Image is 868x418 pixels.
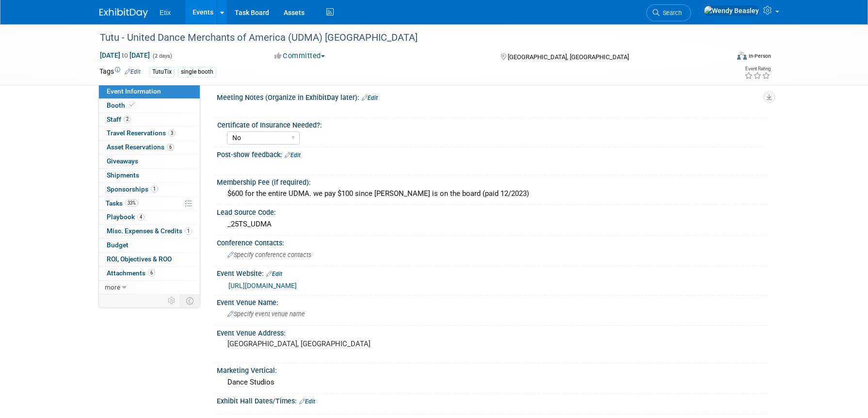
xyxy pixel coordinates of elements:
[125,199,138,207] span: 33%
[99,169,200,182] a: Shipments
[107,87,161,95] span: Event Information
[99,239,200,252] a: Budget
[137,213,145,221] span: 4
[744,66,771,71] div: Event Rating
[129,102,134,108] i: Booth reservation complete
[228,282,297,289] a: [URL][DOMAIN_NAME]
[149,67,175,77] div: TutuTix
[107,227,192,235] span: Misc. Expenses & Credits
[99,99,200,113] a: Booth
[217,118,764,130] div: Certificate of Insurance Needed?:
[106,199,138,207] span: Tasks
[671,50,771,65] div: Event Format
[217,394,769,406] div: Exhibit Hall Dates/Times:
[107,241,129,249] span: Budget
[266,271,282,277] a: Edit
[96,29,714,47] div: Tutu - United Dance Merchants of America (UDMA) [GEOGRAPHIC_DATA]
[99,225,200,238] a: Misc. Expenses & Credits1
[737,52,747,60] img: Format-Inperson.png
[107,157,138,165] span: Giveaways
[185,227,192,235] span: 1
[217,326,769,338] div: Event Venue Address:
[227,310,305,318] span: Specify event venue name
[178,67,216,77] div: single booth
[163,294,180,307] td: Personalize Event Tab Strip
[168,129,176,137] span: 3
[217,266,769,279] div: Event Website:
[105,283,120,291] span: more
[107,213,145,221] span: Playbook
[107,185,158,193] span: Sponsorships
[362,95,378,101] a: Edit
[99,197,200,210] a: Tasks33%
[99,85,200,98] a: Event Information
[99,51,150,60] span: [DATE] [DATE]
[646,4,691,21] a: Search
[224,217,761,232] div: _25TS_UDMA
[125,68,141,75] a: Edit
[217,147,769,160] div: Post-show feedback:
[124,115,131,123] span: 2
[99,127,200,140] a: Travel Reservations3
[99,253,200,266] a: ROI, Objectives & ROO
[167,144,174,151] span: 6
[180,294,200,307] td: Toggle Event Tabs
[99,66,141,78] td: Tags
[659,9,682,16] span: Search
[99,141,200,154] a: Asset Reservations6
[99,183,200,196] a: Sponsorships1
[99,267,200,280] a: Attachments6
[508,53,629,61] span: [GEOGRAPHIC_DATA], [GEOGRAPHIC_DATA]
[217,205,769,217] div: Lead Source Code:
[152,53,172,59] span: (2 days)
[285,152,301,159] a: Edit
[224,375,761,390] div: Dance Studios
[99,281,200,294] a: more
[160,9,171,16] span: Etix
[99,210,200,224] a: Playbook4
[217,175,769,187] div: Membership Fee (if required):
[217,90,769,103] div: Meeting Notes (Organize in ExhibitDay later):
[107,115,131,123] span: Staff
[107,269,155,277] span: Attachments
[217,363,769,375] div: Marketing Vertical:
[227,339,436,348] pre: [GEOGRAPHIC_DATA], [GEOGRAPHIC_DATA]
[107,129,176,137] span: Travel Reservations
[99,155,200,168] a: Giveaways
[217,236,769,248] div: Conference Contacts:
[107,143,174,151] span: Asset Reservations
[217,295,769,307] div: Event Venue Name:
[299,398,315,405] a: Edit
[107,255,172,263] span: ROI, Objectives & ROO
[271,51,329,61] button: Committed
[227,251,311,258] span: Specify conference contacts
[148,269,155,276] span: 6
[748,52,771,60] div: In-Person
[107,101,136,109] span: Booth
[151,185,158,193] span: 1
[224,186,761,201] div: $600 for the entire UDMA. we pay $100 since [PERSON_NAME] is on the board (paid 12/2023)
[120,51,129,59] span: to
[107,171,139,179] span: Shipments
[99,8,148,18] img: ExhibitDay
[99,113,200,127] a: Staff2
[704,5,759,16] img: Wendy Beasley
